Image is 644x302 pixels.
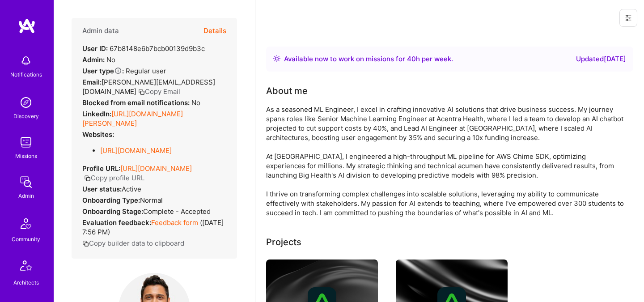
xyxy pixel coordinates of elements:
img: Architects [15,256,37,278]
img: bell [17,52,35,70]
div: As a seasoned ML Engineer, I excel in crafting innovative AI solutions that drive business succes... [266,105,624,217]
a: [URL][DOMAIN_NAME][PERSON_NAME] [82,110,183,128]
img: Availability [273,55,280,62]
div: ( [DATE] 7:56 PM ) [82,218,226,237]
img: admin teamwork [17,173,35,191]
span: [PERSON_NAME][EMAIL_ADDRESS][DOMAIN_NAME] [82,78,215,96]
strong: User status: [82,185,122,193]
div: About me [266,84,308,98]
strong: Admin: [82,55,105,64]
span: normal [140,196,163,204]
div: Notifications [10,70,42,79]
img: teamwork [17,133,35,151]
button: Copy builder data to clipboard [82,238,184,248]
i: icon Copy [84,175,91,182]
div: Community [12,234,40,244]
div: Updated [DATE] [576,54,626,64]
strong: Onboarding Type: [82,196,140,204]
button: Details [203,18,226,44]
a: Feedback form [151,218,198,227]
div: No [82,98,200,107]
strong: Blocked from email notifications: [82,98,191,107]
img: logo [18,18,36,34]
strong: LinkedIn: [82,110,111,118]
i: Help [114,67,122,75]
span: Active [122,185,141,193]
a: [URL][DOMAIN_NAME] [100,146,172,155]
div: Architects [13,278,39,287]
button: Copy profile URL [84,173,144,183]
strong: User type : [82,67,124,75]
div: Regular user [82,66,166,76]
strong: Evaluation feedback: [82,218,151,227]
a: [URL][DOMAIN_NAME] [120,164,192,173]
div: 67b8148e6b7bcb00139d9b3c [82,44,205,53]
h4: Admin data [82,27,119,35]
strong: Onboarding Stage: [82,207,143,216]
div: Discovery [13,111,39,121]
img: Community [15,213,37,234]
div: Projects [266,235,301,249]
span: Complete - Accepted [143,207,211,216]
i: icon Copy [138,89,145,95]
i: icon Copy [82,240,89,247]
div: No [82,55,115,64]
strong: Profile URL: [82,164,120,173]
div: Missions [15,151,37,161]
span: 40 [407,55,416,63]
img: discovery [17,94,35,111]
strong: Websites: [82,130,114,139]
strong: Email: [82,78,102,86]
div: Admin [18,191,34,200]
strong: User ID: [82,44,108,53]
button: Copy Email [138,87,180,96]
div: Available now to work on missions for h per week . [284,54,453,64]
